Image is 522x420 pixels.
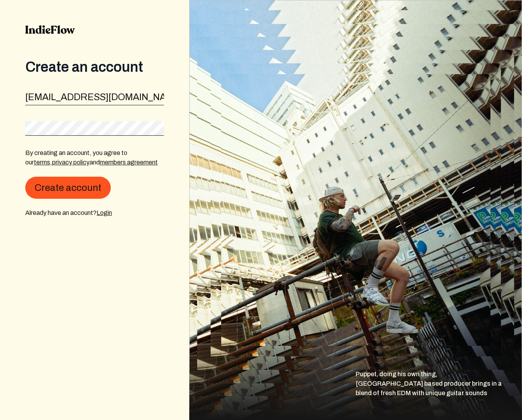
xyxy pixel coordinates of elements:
[356,370,522,420] div: Puppet, doing his own thing, [GEOGRAPHIC_DATA] based producer brings in a blend of fresh EDM with...
[25,25,75,34] img: indieflow-logo-black.svg
[97,209,112,216] a: Login
[25,177,111,199] button: Create account
[34,159,50,166] a: terms
[25,208,164,218] div: Already have an account?
[25,59,164,75] div: Create an account
[100,159,158,166] a: members agreement
[25,148,164,167] p: By creating an account, you agree to our , and
[52,159,89,166] a: privacy policy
